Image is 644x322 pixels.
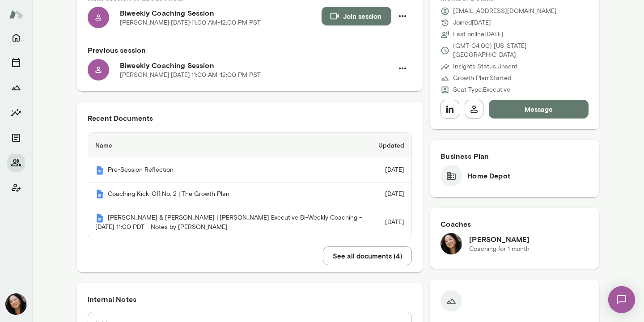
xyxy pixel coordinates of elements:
[88,45,412,55] h6: Previous session
[453,85,510,94] p: Seat Type: Executive
[467,170,510,181] h6: Home Depot
[469,234,530,245] h6: [PERSON_NAME]
[323,246,412,265] button: See all documents (4)
[453,30,504,39] p: Last online [DATE]
[371,133,411,158] th: Updated
[88,206,371,239] th: [PERSON_NAME] & [PERSON_NAME] | [PERSON_NAME] Executive Bi-Weekly Coaching - [DATE] 11:00 PDT - N...
[95,190,104,199] img: Mento
[441,151,589,161] h6: Business Plan
[88,113,412,123] h6: Recent Documents
[120,8,322,18] h6: Biweekly Coaching Session
[88,133,371,158] th: Name
[371,158,411,182] td: [DATE]
[88,158,371,182] th: Pre-Session Reflection
[7,129,25,147] button: Documents
[453,74,511,83] p: Growth Plan: Started
[88,182,371,207] th: Coaching Kick-Off No. 2 | The Growth Plan
[88,294,412,305] h6: Internal Notes
[322,7,391,25] button: Join session
[120,71,261,80] p: [PERSON_NAME] · [DATE] · 11:00 AM-12:00 PM PST
[371,182,411,207] td: [DATE]
[120,18,261,27] p: [PERSON_NAME] · [DATE] · 11:00 AM-12:00 PM PST
[441,219,589,229] h6: Coaches
[7,104,25,122] button: Insights
[453,42,589,59] p: (GMT-04:00) [US_STATE][GEOGRAPHIC_DATA]
[120,60,393,71] h6: Biweekly Coaching Session
[489,100,589,119] button: Message
[7,179,25,197] button: Client app
[453,62,517,71] p: Insights Status: Unsent
[95,166,104,175] img: Mento
[9,6,23,23] img: Mento
[453,18,491,27] p: Joined [DATE]
[371,206,411,239] td: [DATE]
[7,54,25,72] button: Sessions
[453,7,557,16] p: [EMAIL_ADDRESS][DOMAIN_NAME]
[5,293,27,315] img: Ming Chen
[7,79,25,97] button: Growth Plan
[95,214,104,223] img: Mento
[7,154,25,172] button: Members
[469,245,530,254] p: Coaching for 1 month
[441,233,462,254] img: Ming Chen
[7,29,25,47] button: Home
